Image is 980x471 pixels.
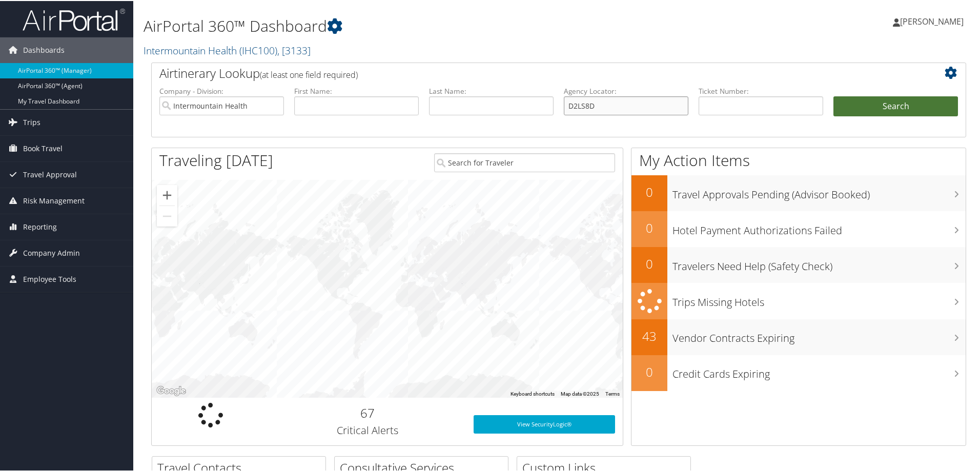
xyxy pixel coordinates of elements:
span: Trips [23,109,40,134]
h2: 0 [631,218,667,236]
h3: Critical Alerts [277,422,458,437]
a: Trips Missing Hotels [631,282,966,318]
span: Map data ©2025 [561,390,599,396]
button: Keyboard shortcuts [511,390,555,397]
span: Reporting [23,213,57,239]
span: Risk Management [23,187,85,213]
label: Company - Division: [159,85,284,95]
a: Terms (opens in new tab) [605,390,620,396]
a: View SecurityLogic® [474,414,615,433]
input: Search for Traveler [434,152,615,171]
span: Company Admin [23,239,80,265]
a: Open this area in Google Maps (opens a new window) [154,383,188,397]
a: 43Vendor Contracts Expiring [631,318,966,354]
a: Intermountain Health [144,43,311,56]
h2: 0 [631,362,667,380]
label: Agency Locator: [564,85,688,95]
h1: AirPortal 360™ Dashboard [144,14,697,36]
span: [PERSON_NAME] [900,15,964,26]
span: Dashboards [23,36,65,62]
h3: Trips Missing Hotels [672,289,966,309]
img: Google [154,383,188,397]
span: Book Travel [23,135,63,160]
span: , [ 3133 ] [277,43,311,56]
span: ( IHC100 ) [239,43,277,56]
h2: 67 [277,403,458,421]
span: Employee Tools [23,265,76,291]
a: 0Credit Cards Expiring [631,354,966,390]
a: [PERSON_NAME] [893,5,974,36]
button: Zoom out [157,205,177,226]
a: 0Travel Approvals Pending (Advisor Booked) [631,174,966,210]
h3: Travelers Need Help (Safety Check) [672,253,966,273]
label: Last Name: [429,85,554,95]
label: Ticket Number: [699,85,823,95]
a: 0Travelers Need Help (Safety Check) [631,246,966,282]
label: First Name: [294,85,419,95]
h2: Airtinerary Lookup [159,64,890,81]
h2: 0 [631,182,667,200]
h3: Vendor Contracts Expiring [672,325,966,344]
img: airportal-logo.png [23,7,125,31]
h2: 43 [631,326,667,344]
h3: Credit Cards Expiring [672,361,966,380]
h2: 0 [631,254,667,272]
button: Zoom in [157,184,177,204]
a: 0Hotel Payment Authorizations Failed [631,210,966,246]
h3: Hotel Payment Authorizations Failed [672,217,966,237]
h1: Traveling [DATE] [159,149,273,170]
h3: Travel Approvals Pending (Advisor Booked) [672,181,966,201]
span: (at least one field required) [260,68,358,79]
h1: My Action Items [631,149,966,170]
button: Search [833,95,958,116]
span: Travel Approval [23,161,77,187]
